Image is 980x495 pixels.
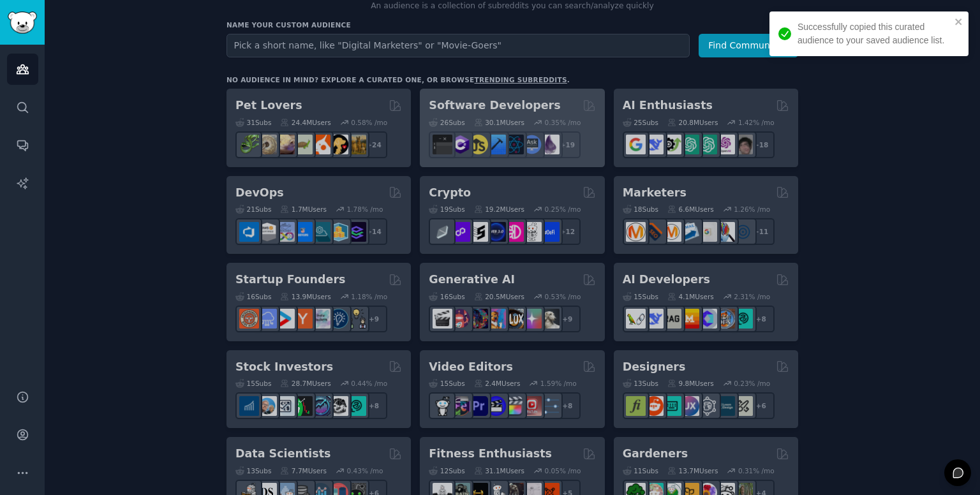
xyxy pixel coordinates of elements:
[226,34,690,57] input: Pick a short name, like "Digital Marketers" or "Movie-Goers"
[954,17,963,27] button: close
[226,75,570,84] div: No audience in mind? Explore a curated one, or browse .
[8,11,37,34] img: GummySearch logo
[226,20,798,29] h3: Name your custom audience
[699,34,798,57] button: Find Communities
[798,20,951,47] div: Successfully copied this curated audience to your saved audience list.
[226,1,798,12] p: An audience is a collection of subreddits you can search/analyze quickly
[474,76,567,84] a: trending subreddits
